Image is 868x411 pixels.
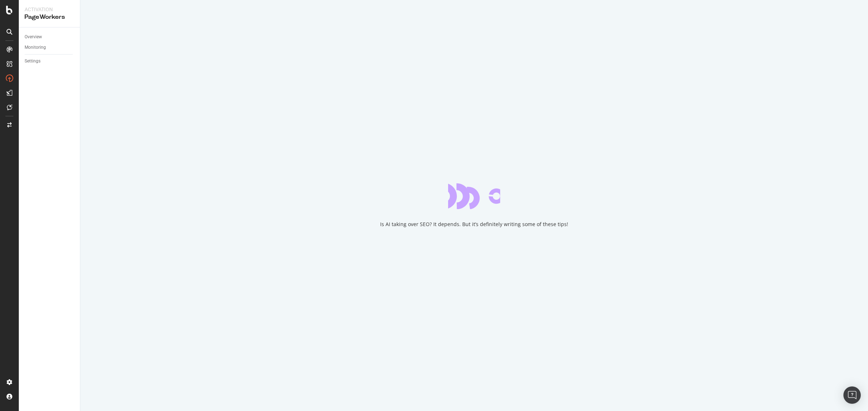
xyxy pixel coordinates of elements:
[25,44,75,51] a: Monitoring
[25,57,75,65] a: Settings
[25,57,41,65] div: Settings
[448,183,500,209] div: animation
[25,13,74,21] div: PageWorkers
[25,6,74,13] div: Activation
[25,33,42,41] div: Overview
[25,44,46,51] div: Monitoring
[25,33,75,41] a: Overview
[380,221,568,228] div: Is AI taking over SEO? It depends. But it’s definitely writing some of these tips!
[843,386,861,404] div: Open Intercom Messenger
